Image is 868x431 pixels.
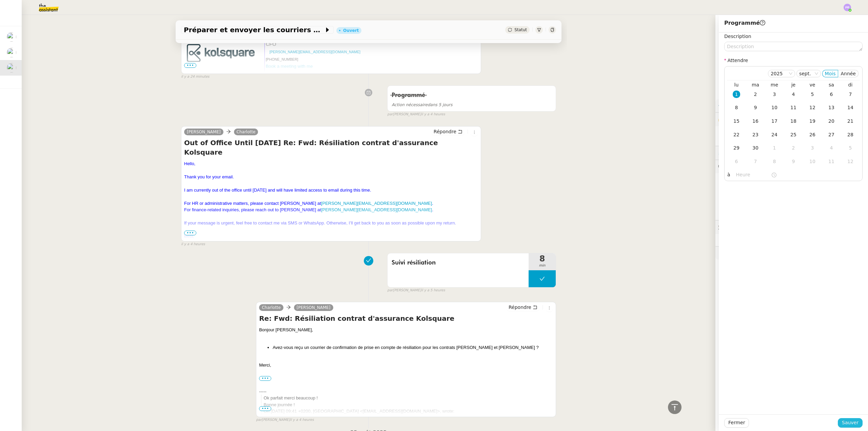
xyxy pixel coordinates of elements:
[259,376,271,381] label: •••
[266,41,276,47] span: CFO
[264,408,553,428] div: On [DATE] 09:41 +0200, [GEOGRAPHIC_DATA] <[EMAIL_ADDRESS][DOMAIN_NAME]>, wrote:
[184,188,371,193] font: I am currently out of the office until [DATE] and will have limited access to email during this t...
[259,305,283,311] a: Charlotte
[784,115,803,128] td: 18/09/2025
[270,50,360,54] a: [PERSON_NAME][EMAIL_ADDRESS][DOMAIN_NAME]
[724,58,748,63] label: Attendre
[264,395,553,401] div: Ok parfait merci beaucoup !
[790,104,797,111] div: 11
[828,131,835,138] div: 27
[727,101,746,115] td: 08/09/2025
[809,91,816,98] div: 5
[771,70,792,77] nz-select-item: 2025
[727,128,746,142] td: 22/09/2025
[771,144,778,152] div: 1
[733,91,740,98] div: 1
[847,91,854,98] div: 7
[799,70,818,77] nz-select-item: sept.
[733,104,740,111] div: 8
[529,263,556,269] span: min
[718,115,762,123] span: 🔐
[784,82,803,88] th: jeu.
[431,128,465,135] button: Répondre
[803,101,822,115] td: 12/09/2025
[784,88,803,101] td: 04/09/2025
[847,117,854,125] div: 21
[7,63,16,73] img: users%2FgeBNsgrICCWBxRbiuqfStKJvnT43%2Favatar%2F643e594d886881602413a30f_1666712378186.jpeg
[752,158,759,165] div: 7
[259,314,553,323] h4: Re: Fwd: Résiliation contrat d'assurance Kolsquare
[184,220,456,226] font: If your message is urgent, feel free to contact me via SMS or WhatsApp. Otherwise, I’ll get back ...
[387,288,445,293] small: [PERSON_NAME]
[765,115,784,128] td: 17/09/2025
[184,207,433,212] font: For finance-related inquiries, please reach out to [PERSON_NAME] at .
[746,155,765,169] td: 07/10/2025
[184,161,195,166] font: Hello,
[724,34,751,39] label: Description
[841,82,860,88] th: dim.
[841,71,856,76] span: Année
[181,241,205,247] span: il y a 4 heures
[7,48,16,57] img: users%2F47wLulqoDhMx0TTMwUcsFP5V2A23%2Favatar%2Fnokpict-removebg-preview-removebg-preview.png
[733,158,740,165] div: 6
[828,104,835,111] div: 13
[771,158,778,165] div: 8
[184,201,433,206] font: For HR or administrative matters, please contact [PERSON_NAME] at .
[266,64,313,69] a: Book a meeting with me
[529,255,556,263] span: 8
[765,82,784,88] th: mer.
[828,117,835,125] div: 20
[822,155,841,169] td: 11/10/2025
[184,63,196,68] span: •••
[746,115,765,128] td: 16/09/2025
[715,160,868,173] div: 💬Commentaires 2
[847,158,854,165] div: 12
[270,71,299,76] a: [DOMAIN_NAME]
[736,171,771,179] input: Heure
[822,82,841,88] th: sam.
[392,258,525,268] span: Suivi résiliation
[506,303,540,311] button: Répondre
[746,82,765,88] th: mar.
[181,74,210,80] span: il y a 24 minutes
[184,174,234,179] font: Thank you for your email.
[841,115,860,128] td: 21/09/2025
[790,131,797,138] div: 25
[718,102,753,110] span: ⚙️
[803,141,822,155] td: 03/10/2025
[841,155,860,169] td: 12/10/2025
[421,288,445,293] span: il y a 5 heures
[841,88,860,101] td: 07/09/2025
[715,247,868,260] div: 🧴Autres
[392,102,452,107] span: dans 5 jours
[728,419,745,427] span: Fermer
[718,250,739,256] span: 🧴
[392,102,428,107] span: Action nécessaire
[752,131,759,138] div: 23
[387,112,393,117] span: par
[727,88,746,101] td: 01/09/2025
[841,141,860,155] td: 05/10/2025
[184,231,196,235] span: •••
[264,401,553,408] div: Bonne journée !
[259,406,271,411] span: •••
[822,115,841,128] td: 20/09/2025
[803,155,822,169] td: 10/10/2025
[784,128,803,142] td: 25/09/2025
[733,144,740,152] div: 29
[809,144,816,152] div: 3
[752,91,759,98] div: 2
[724,20,765,26] span: Programmé
[270,72,299,76] span: [DOMAIN_NAME]
[718,224,803,230] span: 🕵️
[733,117,740,125] div: 15
[294,305,333,311] a: [PERSON_NAME]
[822,88,841,101] td: 06/09/2025
[822,141,841,155] td: 04/10/2025
[234,129,258,135] a: Charlotte
[752,117,759,125] div: 16
[321,207,432,212] a: [PERSON_NAME][EMAIL_ADDRESS][DOMAIN_NAME]
[790,144,797,152] div: 2
[184,26,324,33] span: Préparer et envoyer les courriers de résiliation
[809,117,816,125] div: 19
